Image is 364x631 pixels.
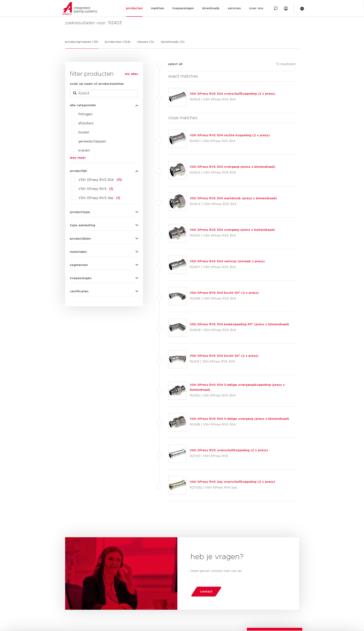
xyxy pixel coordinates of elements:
[70,237,138,240] button: productlijnen
[70,169,138,173] button: productlijn
[70,250,87,253] span: materialen
[70,90,138,97] input: zoeken
[190,138,270,145] p: R2401 | VSH XPress RVS 304
[70,277,92,280] span: toepassingen
[79,187,107,191] span: VSH XPress RVS
[70,290,138,293] button: certificaten
[169,413,186,431] img: Thumbnail for VSH XPress RVS 304 3-delige overgang (press x binnendraad)
[190,327,289,334] p: R2409 | VSH XPress RVS 304
[190,96,275,103] p: R2403 | VSH XPress RVS 304
[190,383,285,391] a: VSH XPress RVS 304 3-delige overgangskoppeling (press x buitendraad)
[161,40,185,48] a: downloads (0)
[190,295,259,302] p: R2408 | VSH XPress RVS 304
[190,232,275,239] p: R2405 | VSH XPress RVS 304
[70,70,138,78] h3: filter producten
[169,88,186,106] img: Thumbnail for VSH XPress RVS 304 overschuifkoppeling (2 x press)
[191,552,286,562] h2: heb je vragen?
[169,256,186,274] img: Thumbnail for VSH XPress RVS 304 verloop (insteek x press)
[190,260,265,263] a: VSH XPress RVS 304 verloop (insteek x press)
[190,169,275,176] p: R2402 | VSH XPress RVS 304
[109,187,113,191] span: (1)
[138,40,155,48] a: nieuws (0)
[169,382,186,400] img: Thumbnail for VSH XPress RVS 304 3-delige overgangskoppeling (press x buitendraad)
[79,122,94,125] a: afsluiters
[70,82,124,86] label: zoek op naam of productnummer
[190,480,275,483] a: VSH XPress RVS Gas overschuifkoppeling (2 x press)
[65,20,299,26] h4: zoekresultaten voor: 'R2403'
[190,392,296,399] p: R2435 | VSH XPress RVS 304
[169,193,186,211] img: Thumbnail for VSH XPress RVS 304 wartelstuk (press x binnendraad)
[70,224,95,227] span: type aansluiting
[79,113,93,116] a: fittingen
[125,72,138,77] a: wis alles
[190,453,268,460] p: R2703 | VSH XPress RVS
[70,211,138,214] button: producttype
[190,421,289,428] p: R2438 | VSH XPress RVS 304
[70,290,89,293] span: certificaten
[169,476,186,494] img: Thumbnail for VSH XPress RVS Gas overschuifkoppeling (2 x press)
[70,264,138,267] button: segmenten
[169,445,186,463] img: Thumbnail for VSH XPress RVS overschuifkoppeling (2 x press)
[190,165,275,168] a: VSH XPress RVS 304 overgang (press x binnendraad)
[169,287,186,305] img: Thumbnail for VSH XPress RVS 304 bocht 90° (2 x press)
[169,224,186,242] img: Thumbnail for VSH XPress RVS 304 overgang (press x buitendraad)
[70,264,88,267] span: segmenten
[190,484,275,491] p: R2703G | VSH XPress RVS Gas
[169,161,186,179] img: Thumbnail for VSH XPress RVS 304 overgang (press x binnendraad)
[190,417,289,420] a: VSH XPress RVS 304 3-delige overgang (press x binnendraad)
[79,149,90,152] a: kranen
[70,277,138,280] button: toepassingen
[190,92,275,95] a: VSH XPress RVS 304 overschuifkoppeling (2 x press)
[70,237,91,240] span: productlijnen
[117,178,122,182] span: (11)
[70,211,90,214] span: producttype
[190,291,259,294] a: VSH XPress RVS 304 bocht 90° (2 x press)
[190,358,259,365] p: R2413 | VSH XPress RVS 304
[79,131,89,134] a: buizen
[168,115,296,121] h4: close matches
[190,197,277,200] a: VSH XPress RVS 304 wartelstuk (press x binnendraad)
[79,178,114,182] span: VSH XPress RVS 304
[70,224,138,227] button: type aansluiting
[190,264,265,271] p: R2407 | VSH XPress RVS 304
[162,62,182,67] label: select all
[70,156,138,159] a: lees meer
[70,104,96,107] span: alle categorieën
[276,62,296,68] p: 13 resultaten
[169,130,186,148] img: Thumbnail for VSH XPress RVS 304 rechte koppeling (2 x press)
[116,196,120,200] span: (1)
[105,40,131,48] a: producten (124)
[190,134,270,137] a: VSH XPress RVS 304 rechte koppeling (2 x press)
[169,350,186,368] img: Thumbnail for VSH XPress RVS 304 bocht 45° (2 x press)
[79,196,114,200] span: VSH XPress RVS Gas
[70,104,138,107] button: alle categorieën
[190,354,259,357] a: VSH XPress RVS 304 bocht 45° (2 x press)
[190,228,275,231] a: VSH XPress RVS 304 overgang (press x buitendraad)
[169,319,186,337] img: Thumbnail for VSH XPress RVS 304 kniekoppeling 90° (press x binnendraad)
[168,73,296,80] h4: exact matches
[70,250,138,253] button: materialen
[65,40,98,49] a: productgroepen (13)
[190,201,277,208] p: R2404 | VSH XPress RVS 304
[190,449,268,452] a: VSH XPress RVS overschuifkoppeling (2 x press)
[79,140,106,143] a: gereedschappen
[200,588,213,595] span: contact
[191,587,222,597] a: contact
[190,323,289,326] a: VSH XPress RVS 304 kniekoppeling 90° (press x binnendraad)
[191,569,286,574] p: neem gerust contact met ons op
[70,169,87,173] span: productlijn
